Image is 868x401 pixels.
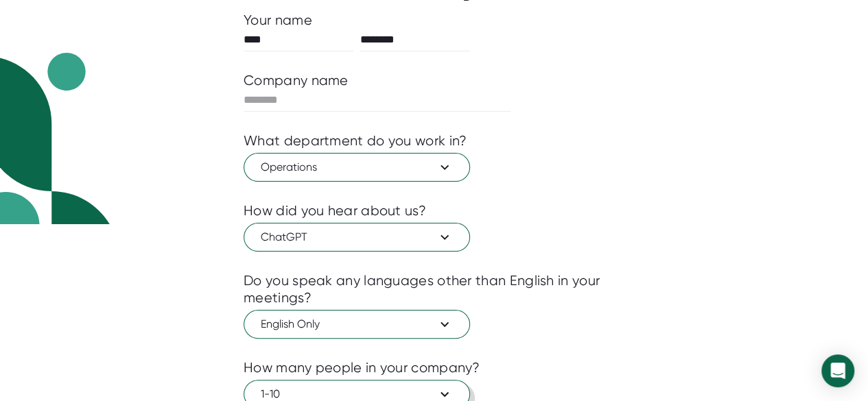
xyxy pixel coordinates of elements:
div: Company name [244,72,349,89]
div: Do you speak any languages other than English in your meetings? [244,272,624,306]
button: ChatGPT [244,223,470,252]
div: What department do you work in? [244,132,467,149]
button: Operations [244,153,470,182]
div: How did you hear about us? [244,202,426,219]
span: English Only [261,316,453,332]
div: How many people in your company? [244,359,480,376]
span: ChatGPT [261,229,453,245]
span: Operations [261,159,453,175]
div: Your name [244,12,624,29]
div: Open Intercom Messenger [821,354,854,387]
button: English Only [244,310,470,339]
